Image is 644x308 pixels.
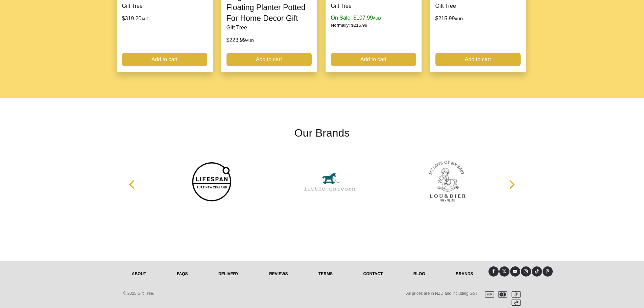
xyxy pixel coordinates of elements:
h2: Our Brands [122,125,522,141]
a: Add to cart [226,53,312,66]
img: paypal.svg [509,291,521,298]
a: reviews [254,266,303,281]
a: Tiktok [532,266,542,277]
a: Add to cart [435,53,521,66]
img: Lou & Dier [413,156,481,207]
a: Contact [348,266,398,281]
a: Terms [303,266,348,281]
button: Previous [125,177,140,192]
img: Little Unicorn [295,156,363,207]
a: Pinterest [543,266,553,277]
img: mastercard.svg [495,291,507,298]
a: X (Twitter) [499,266,509,277]
span: © 2025 Gift Tree. [123,291,154,296]
img: visa.svg [482,291,494,298]
button: Next [504,177,519,192]
a: About [117,266,162,281]
a: Instagram [521,266,531,277]
img: Lifespan [178,156,245,207]
a: delivery [203,266,254,281]
span: All prices are in NZD and including GST. [406,291,479,296]
img: afterpay.svg [509,300,521,306]
a: Add to cart [331,53,416,66]
a: Youtube [510,266,520,277]
a: Blog [398,266,440,281]
a: Add to cart [122,53,207,66]
a: FAQs [162,266,203,281]
a: Facebook [488,266,499,277]
a: Brands [440,266,488,281]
